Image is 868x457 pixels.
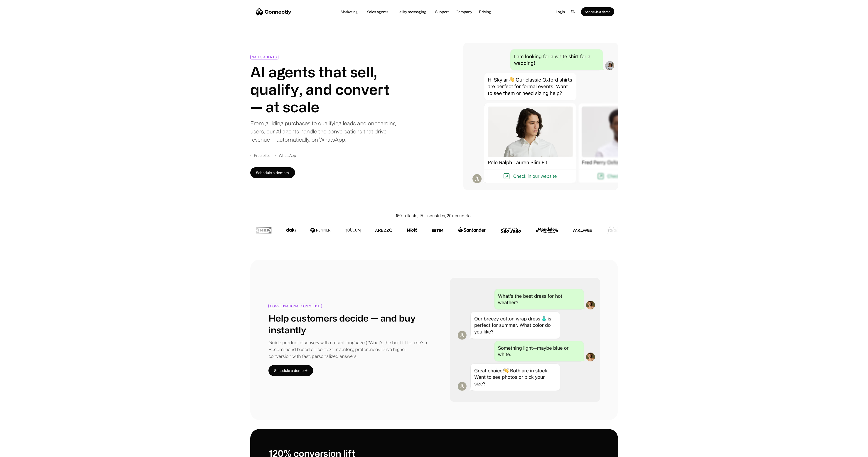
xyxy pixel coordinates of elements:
a: Sales agents [363,10,392,14]
div: SALES AGENTS [252,55,277,59]
aside: Language selected: English [5,449,27,455]
a: Schedule a demo → [250,167,295,178]
div: From guiding purchases to qualifying leads and onboarding users, our AI agents handle the convers... [250,119,399,144]
h1: Help customers decide — and buy instantly [268,312,428,336]
a: Pricing [475,10,495,14]
a: Schedule a demo → [268,365,313,376]
div: Guide product discovery with natural language (“What’s the best fit for me?”) Recommend based on ... [268,339,428,360]
div: Company [454,9,473,15]
div: en [569,8,581,15]
a: home [256,8,291,15]
div: 150+ clients, 15+ industries, 20+ countries [396,213,472,219]
a: Utility messaging [394,10,430,14]
div: CONVERSATIONAL COMMERCE [270,304,320,308]
div: ✓ WhatsApp [275,153,296,158]
a: Login [552,8,569,15]
div: ✓ Free pilot [250,153,270,158]
h1: AI agents that sell, qualify, and convert — at scale [250,63,399,115]
a: Marketing [337,10,361,14]
div: en [570,8,575,15]
ul: Language list [9,449,27,455]
a: Support [432,10,452,14]
a: Schedule a demo [581,7,614,16]
div: Company [456,9,472,15]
